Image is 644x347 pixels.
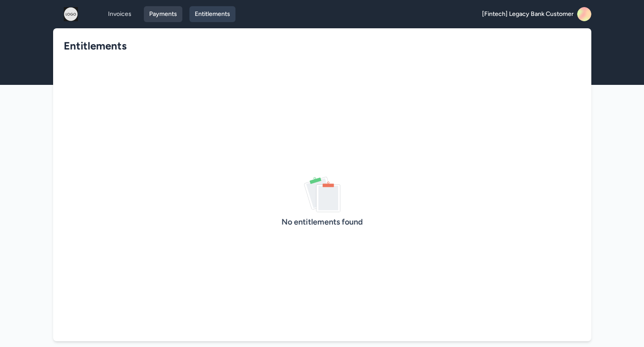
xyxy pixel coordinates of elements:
[189,6,235,22] a: Entitlements
[482,7,591,21] a: [Fintech] Legacy Bank Customer
[282,216,363,228] p: No entitlements found
[64,39,574,53] h1: Entitlements
[144,6,182,22] a: Payments
[57,7,85,21] img: logo.png
[103,6,137,22] a: Invoices
[482,10,574,19] span: [Fintech] Legacy Bank Customer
